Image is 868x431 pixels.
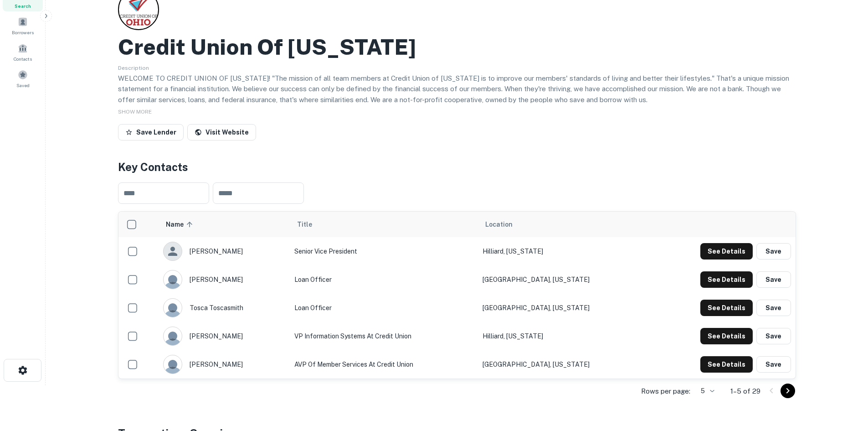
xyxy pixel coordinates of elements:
span: Search [15,2,31,10]
iframe: Chat Widget [822,358,868,402]
span: SHOW MORE [118,109,152,115]
div: [PERSON_NAME] [163,327,285,346]
span: Borrowers [12,29,34,36]
a: Contacts [3,40,43,64]
h4: Key Contacts [118,159,796,175]
button: See Details [700,356,753,373]
a: Visit Website [187,124,256,140]
a: Saved [3,66,43,91]
button: Save [756,328,791,344]
div: [PERSON_NAME] [163,270,285,289]
td: AVP of Member Services at Credit Union [290,350,478,379]
button: Save [756,271,791,288]
span: Contacts [14,55,32,62]
img: 9c8pery4andzj6ohjkjp54ma2 [164,355,182,374]
div: tosca toscasmith [163,298,285,317]
span: Description [118,65,149,71]
td: Hilliard, [US_STATE] [478,322,649,350]
td: Hilliard, [US_STATE] [478,237,649,265]
td: [GEOGRAPHIC_DATA], [US_STATE] [478,294,649,322]
span: Name [166,219,195,230]
td: Loan Officer [290,265,478,294]
th: Title [290,212,478,237]
button: Save Lender [118,124,184,140]
span: Title [297,219,324,230]
th: Location [478,212,649,237]
div: [PERSON_NAME] [163,355,285,374]
img: 9c8pery4andzj6ohjkjp54ma2 [164,270,182,289]
span: Location [485,219,513,230]
div: 5 [694,384,716,398]
img: 9c8pery4andzj6ohjkjp54ma2 [164,299,182,317]
p: WELCOME TO CREDIT UNION OF [US_STATE]! "The mission of all team members at Credit Union of [US_ST... [118,73,796,105]
a: Borrowers [3,13,43,38]
td: VP Information Systems at Credit Union [290,322,478,350]
th: Name [159,212,290,237]
button: Save [756,300,791,316]
td: [GEOGRAPHIC_DATA], [US_STATE] [478,350,649,379]
button: Save [756,243,791,260]
h2: Credit Union Of [US_STATE] [118,34,416,60]
button: Go to next page [781,384,795,398]
div: [PERSON_NAME] [163,242,285,261]
button: See Details [700,243,753,260]
img: 9c8pery4andzj6ohjkjp54ma2 [164,327,182,345]
p: 1–5 of 29 [730,386,760,397]
p: Rows per page: [641,386,690,397]
button: See Details [700,328,753,344]
button: See Details [700,271,753,288]
div: scrollable content [118,212,796,379]
button: Save [756,356,791,373]
button: See Details [700,300,753,316]
td: Senior Vice President [290,237,478,265]
td: Loan officer [290,294,478,322]
span: Saved [16,82,30,89]
td: [GEOGRAPHIC_DATA], [US_STATE] [478,265,649,294]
